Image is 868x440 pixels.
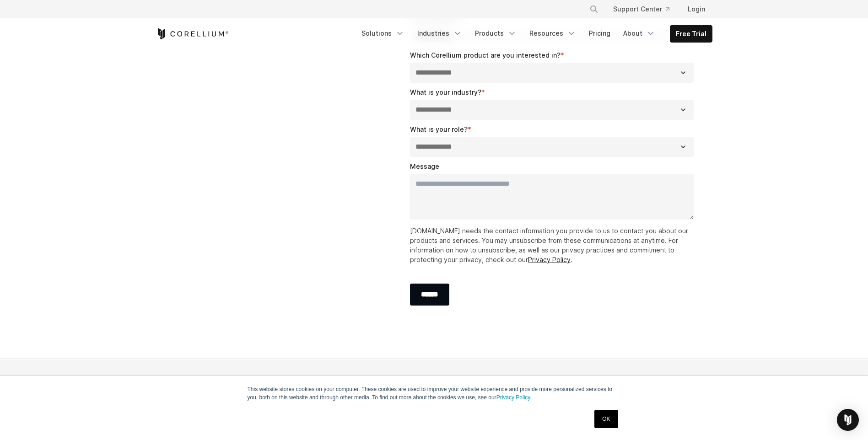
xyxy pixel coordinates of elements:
a: Login [680,1,712,17]
a: Pricing [583,25,616,42]
a: Privacy Policy. [496,394,532,401]
div: Navigation Menu [578,1,712,17]
span: Which Corellium product are you interested in? [410,51,561,59]
span: What is your industry? [410,88,481,96]
a: Privacy Policy [528,256,571,263]
span: Message [410,162,439,170]
a: About [618,25,661,42]
a: Resources [524,25,582,42]
p: [DOMAIN_NAME] needs the contact information you provide to us to contact you about our products a... [410,226,698,264]
a: Free Trial [670,26,712,42]
button: Search [586,1,602,17]
span: What is your role? [410,125,468,133]
a: OK [594,410,618,428]
div: Open Intercom Messenger [837,409,859,431]
p: This website stores cookies on your computer. These cookies are used to improve your website expe... [248,385,621,402]
a: Solutions [356,25,410,42]
a: Corellium Home [156,28,229,39]
a: Support Center [606,1,677,17]
a: Products [469,25,522,42]
a: Industries [412,25,468,42]
div: Navigation Menu [356,25,712,43]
